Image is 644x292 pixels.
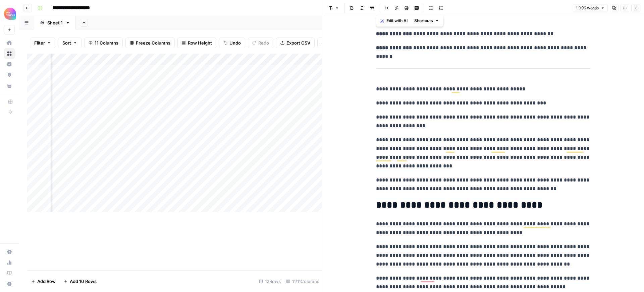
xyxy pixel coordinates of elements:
span: Shortcuts [414,18,433,24]
span: Export CSV [286,40,310,46]
a: Browse [4,48,15,59]
button: Filter [30,38,55,48]
button: 1,096 words [573,4,608,12]
span: Row Height [188,40,212,46]
a: Insights [4,59,15,70]
span: Sort [62,40,71,46]
button: Freeze Columns [125,38,175,48]
a: Usage [4,257,15,268]
a: Learning Hub [4,268,15,279]
button: Redo [248,38,273,48]
a: Settings [4,246,15,257]
span: Filter [34,40,45,46]
span: 11 Columns [95,40,118,46]
button: Export CSV [276,38,315,48]
span: Redo [258,40,269,46]
span: Add 10 Rows [70,278,97,285]
span: Undo [229,40,241,46]
button: Undo [219,38,245,48]
span: 1,096 words [576,5,599,11]
button: Shortcuts [412,16,442,25]
button: Row Height [177,38,216,48]
button: Help + Support [4,279,15,289]
button: Sort [58,38,82,48]
span: Edit with AI [386,18,408,24]
span: Freeze Columns [136,40,170,46]
div: 11/11 Columns [283,276,322,287]
button: 11 Columns [84,38,123,48]
div: Sheet 1 [47,19,63,26]
a: Opportunities [4,70,15,80]
a: Sheet 1 [34,16,76,29]
a: Home [4,38,15,48]
span: Add Row [37,278,56,285]
button: Edit with AI [378,16,410,25]
button: Add Row [27,276,60,287]
button: Workspace: Alliance [4,5,15,22]
div: 12 Rows [256,276,283,287]
button: Add 10 Rows [60,276,101,287]
a: Your Data [4,80,15,91]
img: Alliance Logo [4,8,16,20]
